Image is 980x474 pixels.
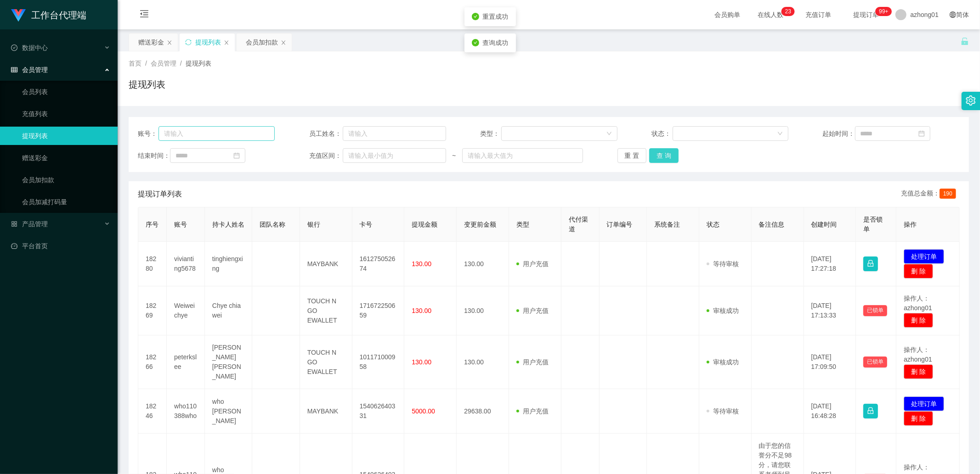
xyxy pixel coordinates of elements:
[904,364,933,379] button: 删 除
[804,242,856,286] td: [DATE] 17:27:18
[180,60,182,67] span: /
[863,305,887,316] button: 已锁单
[22,149,110,167] a: 赠送彩金
[863,357,887,368] button: 已锁单
[412,260,431,268] span: 130.00
[707,407,739,415] span: 等待审核
[300,242,352,286] td: MAYBANK
[352,389,405,434] td: 154062640331
[352,242,405,286] td: 161275052674
[138,286,167,335] td: 18269
[11,45,17,51] i: 图标: check-circle-o
[823,129,855,139] span: 起始时间：
[904,221,917,228] span: 操作
[11,66,48,73] span: 会员管理
[904,249,944,264] button: 处理订单
[462,148,583,163] input: 请输入最大值为
[22,83,110,101] a: 会员列表
[309,129,343,139] span: 员工姓名：
[11,44,48,51] span: 数据中心
[11,221,17,227] i: 图标: appstore-o
[804,335,856,389] td: [DATE] 17:09:50
[651,129,673,139] span: 状态：
[863,257,878,271] button: 图标: lock
[785,7,788,16] p: 2
[472,13,479,20] i: icon: check-circle
[707,358,739,366] span: 审核成功
[966,95,976,106] i: 图标: setting
[483,13,509,20] span: 重置成功
[707,307,739,314] span: 审核成功
[186,60,211,67] span: 提现列表
[138,33,164,51] div: 赠送彩金
[480,129,501,139] span: 类型：
[151,60,176,67] span: 会员管理
[950,11,956,18] i: 图标: global
[300,286,352,335] td: TOUCH N GO EWALLET
[138,151,170,161] span: 结束时间：
[300,389,352,434] td: MAYBANK
[11,67,17,73] i: 图标: table
[804,286,856,335] td: [DATE] 17:13:33
[516,358,549,366] span: 用户充值
[904,411,933,426] button: 删 除
[174,221,187,228] span: 账号
[212,221,244,228] span: 持卡人姓名
[145,60,147,67] span: /
[516,260,549,268] span: 用户充值
[11,220,48,228] span: 产品管理
[464,221,496,228] span: 变更前金额
[300,335,352,389] td: TOUCH N GO EWALLET
[138,335,167,389] td: 18266
[260,221,285,228] span: 团队名称
[167,40,172,45] i: 图标: close
[11,11,86,18] a: 工作台代理端
[412,407,435,415] span: 5000.00
[801,11,836,18] span: 充值订单
[606,131,612,137] i: 图标: down
[654,221,680,228] span: 系统备注
[617,148,647,163] button: 重 置
[904,295,932,312] span: 操作人：azhong01
[961,37,969,45] i: 图标: unlock
[904,313,933,328] button: 删 除
[412,221,437,228] span: 提现金额
[281,40,286,45] i: 图标: close
[185,39,192,45] i: 图标: sync
[352,335,405,389] td: 101171000958
[849,11,884,18] span: 提现订单
[759,221,785,228] span: 备注信息
[205,335,252,389] td: [PERSON_NAME] [PERSON_NAME]
[138,242,167,286] td: 18280
[753,11,788,18] span: 在线人数
[352,286,405,335] td: 171672250659
[569,216,588,233] span: 代付渠道
[167,389,205,434] td: who110388who
[343,126,446,141] input: 请输入
[31,0,86,30] h1: 工作台代理端
[782,7,795,16] sup: 23
[138,189,182,200] span: 提现订单列表
[307,221,320,228] span: 银行
[205,389,252,434] td: who [PERSON_NAME]
[483,39,509,46] span: 查询成功
[875,7,892,16] sup: 994
[22,171,110,189] a: 会员加扣款
[940,189,956,199] span: 190
[863,216,883,233] span: 是否锁单
[11,9,26,22] img: logo.9652507e.png
[233,152,240,159] i: 图标: calendar
[457,335,509,389] td: 130.00
[22,193,110,211] a: 会员加减打码量
[138,129,159,139] span: 账号：
[146,221,159,228] span: 序号
[516,221,529,228] span: 类型
[516,407,549,415] span: 用户充值
[205,242,252,286] td: tinghiengxing
[167,335,205,389] td: peterkslee
[412,307,431,314] span: 130.00
[901,189,960,200] div: 充值总金额：
[904,264,933,279] button: 删 除
[446,151,462,161] span: ~
[649,148,679,163] button: 查 询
